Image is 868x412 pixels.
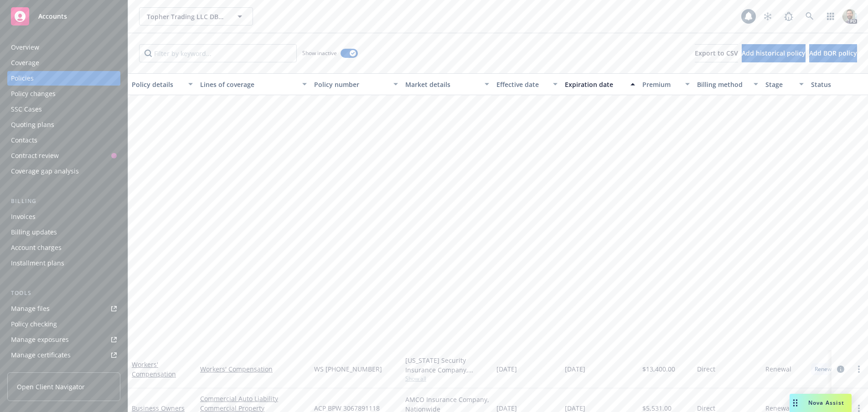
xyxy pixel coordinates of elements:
[7,348,120,362] a: Manage certificates
[808,399,844,407] span: Nova Assist
[565,80,625,89] div: Expiration date
[7,256,120,270] a: Installment plans
[742,49,806,57] span: Add historical policy
[11,56,39,70] div: Coverage
[565,364,585,374] span: [DATE]
[11,71,34,86] div: Policies
[695,44,738,62] button: Export to CSV
[693,73,762,95] button: Billing method
[496,364,517,374] span: [DATE]
[842,9,857,24] img: photo
[38,13,67,20] span: Accounts
[642,80,680,89] div: Premium
[7,363,120,378] a: Manage BORs
[639,73,693,95] button: Premium
[7,317,120,331] a: Policy checking
[7,332,120,347] a: Manage exposures
[402,73,493,95] button: Market details
[7,197,120,206] div: Billing
[139,7,253,25] button: Topher Trading LLC DBA: Design Center Associates
[314,364,382,374] span: WS [PHONE_NUMBER]
[11,332,69,347] div: Manage exposures
[697,364,715,374] span: Direct
[11,301,50,316] div: Manage files
[801,7,819,25] a: Search
[11,225,57,239] div: Billing updates
[853,364,864,375] a: more
[11,86,56,101] div: Policy changes
[11,240,62,255] div: Account charges
[128,73,196,95] button: Policy details
[642,364,675,374] span: $13,400.00
[405,80,479,89] div: Market details
[561,73,639,95] button: Expiration date
[7,301,120,316] a: Manage files
[790,394,801,412] div: Drag to move
[7,4,120,29] a: Accounts
[200,364,307,374] a: Workers' Compensation
[139,44,297,62] input: Filter by keyword...
[835,364,846,375] a: circleInformation
[132,360,176,378] a: Workers' Compensation
[811,80,867,89] div: Status
[765,80,794,89] div: Stage
[762,73,807,95] button: Stage
[7,40,120,55] a: Overview
[11,348,71,362] div: Manage certificates
[780,7,798,25] a: Report a Bug
[493,73,561,95] button: Effective date
[11,317,57,331] div: Policy checking
[11,209,36,224] div: Invoices
[147,12,226,21] span: Topher Trading LLC DBA: Design Center Associates
[11,363,54,378] div: Manage BORs
[815,365,838,373] span: Renewed
[7,289,120,298] div: Tools
[7,133,120,148] a: Contacts
[742,44,806,62] button: Add historical policy
[314,80,388,89] div: Policy number
[17,382,85,392] span: Open Client Navigator
[765,364,791,374] span: Renewal
[697,80,748,89] div: Billing method
[7,102,120,117] a: SSC Cases
[310,73,402,95] button: Policy number
[11,148,59,163] div: Contract review
[790,394,852,412] button: Nova Assist
[7,56,120,70] a: Coverage
[809,44,857,62] button: Add BOR policy
[302,49,337,57] span: Show inactive
[7,117,120,132] a: Quoting plans
[405,375,489,382] span: Show all
[11,256,64,270] div: Installment plans
[11,164,79,178] div: Coverage gap analysis
[7,86,120,101] a: Policy changes
[7,209,120,224] a: Invoices
[200,80,297,89] div: Lines of coverage
[200,394,307,403] a: Commercial Auto Liability
[7,240,120,255] a: Account charges
[196,73,310,95] button: Lines of coverage
[11,40,39,55] div: Overview
[759,7,777,25] a: Stop snowing
[132,80,183,89] div: Policy details
[7,148,120,163] a: Contract review
[405,356,489,375] div: [US_STATE] Security Insurance Company, Liberty Mutual
[11,102,42,117] div: SSC Cases
[7,71,120,86] a: Policies
[821,7,840,25] a: Switch app
[11,133,37,148] div: Contacts
[695,49,738,57] span: Export to CSV
[809,49,857,57] span: Add BOR policy
[7,164,120,178] a: Coverage gap analysis
[7,225,120,239] a: Billing updates
[11,117,54,132] div: Quoting plans
[496,80,548,89] div: Effective date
